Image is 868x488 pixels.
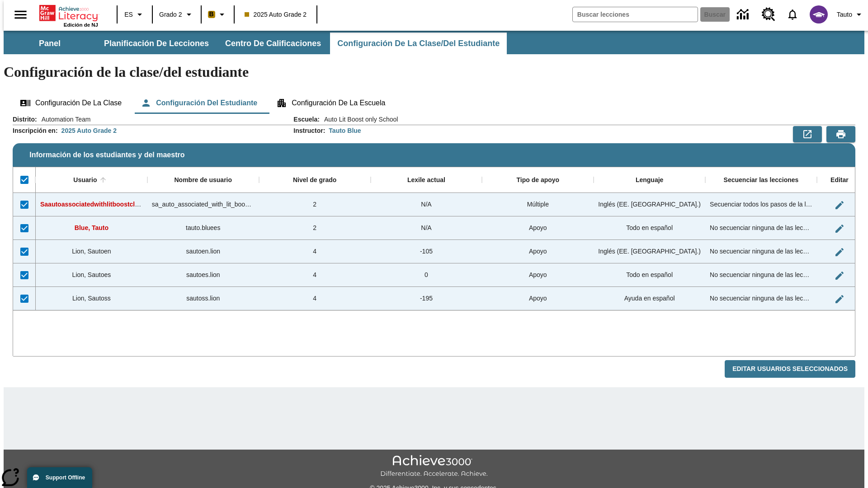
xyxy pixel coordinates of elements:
[573,7,698,22] input: Buscar campo
[209,9,214,20] span: B
[830,243,849,261] button: Editar Usuario
[793,126,822,142] button: Exportar a CSV
[830,176,849,184] div: Editar
[482,216,594,240] div: Apoyo
[482,240,594,263] div: Apoyo
[7,1,34,28] button: Abrir el menú lateral
[756,2,781,27] a: Centro de recursos, Se abrirá en una pestaña nueva.
[830,220,849,238] button: Editar Usuario
[781,3,804,26] a: Notificaciones
[705,240,817,263] div: No secuenciar ninguna de las lecciones
[371,240,482,263] div: -105
[594,193,705,216] div: Inglés (EE. UU.)
[147,287,259,310] div: sautoss.lion
[482,287,594,310] div: Apoyo
[269,92,392,114] button: Configuración de la escuela
[72,295,111,302] span: Lion, Sautoss
[75,224,108,231] span: Blue, Tauto
[482,263,594,287] div: Apoyo
[594,287,705,310] div: Ayuda en español
[293,116,320,123] h2: Escuela :
[810,5,828,23] img: avatar image
[147,240,259,263] div: sautoen.lion
[482,193,594,216] div: Múltiple
[407,176,445,184] div: Lexile actual
[371,263,482,287] div: 0
[725,360,855,378] button: Editar Usuarios Seleccionados
[371,216,482,240] div: N/A
[5,33,95,54] button: Panel
[147,193,259,216] div: sa_auto_associated_with_lit_boost_classes
[97,33,216,54] button: Planificación de lecciones
[731,2,756,27] a: Centro de información
[4,31,864,54] div: Subbarra de navegación
[72,248,111,255] span: Lion, Sautoen
[337,38,500,49] span: Configuración de la clase/del estudiante
[13,116,37,123] h2: Distrito :
[124,10,133,19] span: ES
[218,33,328,54] button: Centro de calificaciones
[594,240,705,263] div: Inglés (EE. UU.)
[245,10,307,19] span: 2025 Auto Grade 2
[705,287,817,310] div: No secuenciar ninguna de las lecciones
[37,115,91,124] span: Automation Team
[225,38,321,49] span: Centro de calificaciones
[13,115,855,378] div: Información de los estudiantes y del maestro
[147,216,259,240] div: tauto.bluees
[39,3,98,28] div: Portada
[837,10,852,19] span: Tauto
[380,455,488,478] img: Achieve3000 Differentiate Accelerate Achieve
[39,38,61,49] span: Panel
[259,216,371,240] div: 2
[29,151,184,159] span: Información de los estudiantes y del maestro
[830,196,849,214] button: Editar Usuario
[73,176,97,184] div: Usuario
[329,126,361,135] div: Tauto Blue
[830,267,849,285] button: Editar Usuario
[147,263,259,287] div: sautoes.lion
[64,22,98,28] span: Edición de NJ
[724,176,799,184] div: Secuenciar las lecciones
[72,271,111,278] span: Lion, Sautoes
[27,467,92,488] button: Support Offline
[13,92,855,114] div: Configuración de la clase/del estudiante
[174,176,232,184] div: Nombre de usuario
[330,33,507,54] button: Configuración de la clase/del estudiante
[833,6,868,23] button: Perfil/Configuración
[104,38,209,49] span: Planificación de lecciones
[826,126,855,142] button: Vista previa de impresión
[259,263,371,287] div: 4
[133,92,264,114] button: Configuración del estudiante
[371,287,482,310] div: -195
[39,4,98,22] a: Portada
[13,127,58,135] h2: Inscripción en :
[705,263,817,287] div: No secuenciar ninguna de las lecciones
[204,6,231,23] button: Boost El color de la clase es anaranjado claro. Cambiar el color de la clase.
[320,115,398,124] span: Auto Lit Boost only School
[636,176,663,184] div: Lenguaje
[516,176,559,184] div: Tipo de apoyo
[259,193,371,216] div: 2
[159,10,182,19] span: Grado 2
[46,474,85,481] span: Support Offline
[293,127,325,135] h2: Instructor :
[830,290,849,308] button: Editar Usuario
[594,216,705,240] div: Todo en español
[259,240,371,263] div: 4
[804,3,833,26] button: Escoja un nuevo avatar
[705,216,817,240] div: No secuenciar ninguna de las lecciones
[4,64,864,80] h1: Configuración de la clase/del estudiante
[705,193,817,216] div: Secuenciar todos los pasos de la lección
[4,33,508,54] div: Subbarra de navegación
[61,126,117,135] div: 2025 Auto Grade 2
[594,263,705,287] div: Todo en español
[156,6,198,23] button: Grado: Grado 2, Elige un grado
[120,6,149,23] button: Lenguaje: ES, Selecciona un idioma
[371,193,482,216] div: N/A
[293,176,336,184] div: Nivel de grado
[40,201,233,208] span: Saautoassociatedwithlitboostcl, Saautoassociatedwithlitboostcl
[13,92,129,114] button: Configuración de la clase
[259,287,371,310] div: 4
